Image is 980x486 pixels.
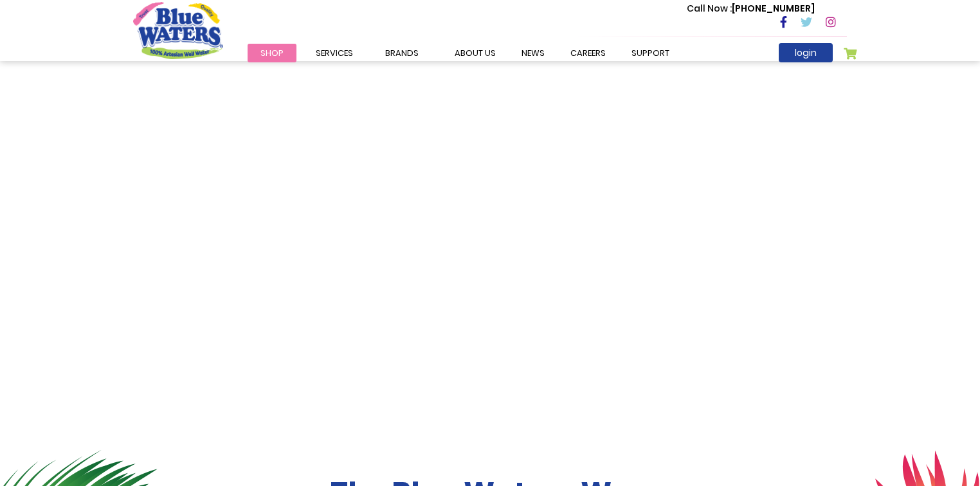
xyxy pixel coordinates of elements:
p: [PHONE_NUMBER] [687,2,815,15]
span: Call Now : [687,2,732,15]
a: News [509,44,558,62]
span: Shop [260,47,284,59]
span: Services [316,47,353,59]
a: about us [442,44,509,62]
a: support [619,44,682,62]
a: Services [303,44,366,62]
a: Shop [248,44,296,62]
a: careers [558,44,619,62]
span: Brands [385,47,419,59]
a: Brands [372,44,431,62]
a: store logo [133,2,223,59]
a: login [779,43,833,62]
